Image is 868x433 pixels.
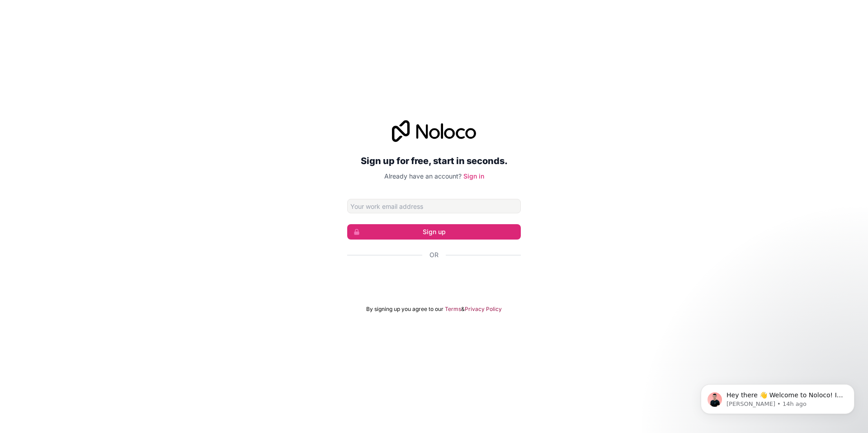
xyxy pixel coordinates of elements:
[445,306,461,313] a: Terms
[461,306,465,313] span: &
[384,172,462,180] span: Already have an account?
[366,306,443,313] span: By signing up you agree to our
[687,365,868,428] iframe: Intercom notifications message
[429,250,439,259] span: Or
[343,269,525,289] iframe: Sign in with Google Button
[463,172,484,180] a: Sign in
[347,199,521,213] input: Email address
[347,153,521,169] h2: Sign up for free, start in seconds.
[465,306,502,313] a: Privacy Policy
[347,224,521,240] button: Sign up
